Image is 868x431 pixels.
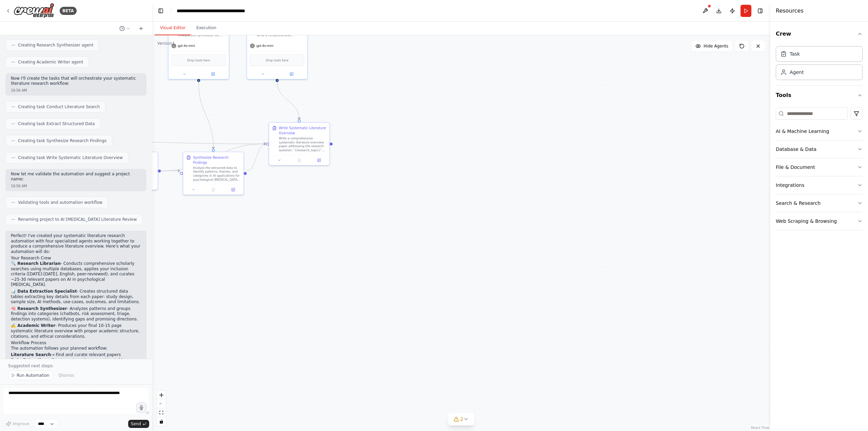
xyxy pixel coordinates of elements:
[60,7,77,15] div: BETA
[776,212,863,230] button: Web Scraping & Browsing
[257,33,304,37] div: Write a comprehensive systematic literature overview paper on {research_topic}. Create well-struc...
[11,172,141,182] p: Now let me validate the automation and suggest a project name:
[155,21,191,35] button: Visual Editor
[177,7,253,14] nav: breadcrumb
[776,86,863,105] button: Tools
[18,59,83,65] span: Creating Academic Writer agent
[157,408,166,417] button: fit view
[266,58,289,63] span: Drop tools here
[193,166,240,181] div: Analyze the extracted data to identify patterns, themes, and categories in AI applications for ps...
[776,194,863,212] button: Search & Research
[460,416,463,423] span: 2
[107,161,155,177] div: Extract key information from each paper identified in the literature search to create a systemati...
[18,42,93,48] span: Creating Research Synthesizer agent
[11,289,77,294] strong: 📊 Data Extraction Specialist
[11,358,141,363] li: → Create systematic comparison tables
[11,306,141,322] p: - Analyzes patterns and groups findings into categories (chatbots, risk assessment, triage, detec...
[247,141,266,173] g: Edge from ad2f0f1b-8c2d-4250-8e51-f1a4a3b06941 to 39852906-3e98-42d2-89c1-578d243dd9d8
[278,71,305,77] button: Open in side panel
[776,140,863,158] button: Database & Data
[704,43,728,49] span: Hide Agents
[131,421,141,427] span: Send
[11,261,141,288] p: - Conducts comprehensive scholarly searches using multiple databases, applies your inclusion crit...
[279,136,326,152] div: Write a comprehensive systematic literature overview paper addressing the research question: "{re...
[11,323,141,339] p: - Produces your final 10-15 page systematic literature overview with proper academic structure, c...
[11,340,141,346] h2: Workflow Process
[128,420,149,428] button: Send
[75,139,266,146] g: Edge from 53b2f5c9-65a4-4fea-94ed-4d1ae2cb1fed to 39852906-3e98-42d2-89c1-578d243dd9d8
[776,24,863,43] button: Crew
[18,104,100,110] span: Creating task Conduct Literature Search
[168,24,229,80] div: Analyze and synthesize the extracted data to identify patterns, themes, and categories of AI appl...
[55,371,78,380] button: Dismiss
[59,373,74,378] span: Dismiss
[11,323,55,328] strong: ✍️ Academic Writer
[178,33,226,37] div: Analyze and synthesize the extracted data to identify patterns, themes, and categories of AI appl...
[776,176,863,194] button: Integrations
[157,391,166,399] button: zoom in
[183,152,244,195] div: Synthesize Research FindingsAnalyze the extracted data to identify patterns, themes, and categori...
[448,413,474,426] button: 2
[275,82,302,119] g: Edge from 0f265725-c626-4413-835f-90711d445f15 to 39852906-3e98-42d2-89c1-578d243dd9d8
[18,155,123,160] span: Creating task Write Systematic Literature Overview
[8,363,144,369] p: Suggested next steps:
[755,6,765,16] button: Hide right sidebar
[3,419,32,428] button: Improve
[776,158,863,176] button: File & Document
[117,24,133,33] button: Switch to previous chat
[18,138,106,143] span: Creating task Synthesize Research Findings
[13,421,29,427] span: Improve
[790,69,804,76] div: Agent
[191,21,222,35] button: Execution
[11,183,141,189] div: 10:56 AM
[157,417,166,426] button: toggle interactivity
[790,51,800,57] div: Task
[203,187,224,193] button: No output available
[776,43,863,85] div: Crew
[11,88,141,93] div: 10:56 AM
[18,200,102,205] span: Validating tools and automation workflow
[11,256,141,261] h2: Your Research Crew
[256,44,273,48] span: gpt-4o-mini
[11,352,51,357] strong: Literature Search
[156,6,165,16] button: Hide left sidebar
[18,217,137,222] span: Renaming project to AI [MEDICAL_DATA] Literature Review
[776,7,804,15] h4: Resources
[161,141,266,173] g: Edge from 5b2e6c2f-a63b-47b4-bcef-cbaf90aa5173 to 39852906-3e98-42d2-89c1-578d243dd9d8
[279,125,326,135] div: Write Systematic Literature Overview
[691,41,732,52] button: Hide Agents
[17,373,50,378] span: Run Automation
[776,122,863,140] button: AI & Machine Learning
[11,261,61,266] strong: 🔍 Research Librarian
[289,157,310,163] button: No output available
[776,105,863,236] div: Tools
[196,82,216,149] g: Edge from bc5e35f3-f31d-4b07-818a-577a4bc15519 to ad2f0f1b-8c2d-4250-8e51-f1a4a3b06941
[11,306,67,311] strong: 🧠 Research Synthesizer
[136,24,146,33] button: Start a new chat
[11,346,141,351] p: The automation follows your planned workflow:
[187,58,210,63] span: Drop tools here
[269,122,330,165] div: Write Systematic Literature OverviewWrite a comprehensive systematic literature overview paper ad...
[751,426,769,430] a: React Flow attribution
[157,399,166,408] button: zoom out
[18,121,95,126] span: Creating task Extract Structured Data
[178,44,195,48] span: gpt-4o-mini
[157,41,175,46] div: Version 1
[161,169,180,173] g: Edge from 5b2e6c2f-a63b-47b4-bcef-cbaf90aa5173 to ad2f0f1b-8c2d-4250-8e51-f1a4a3b06941
[139,182,156,188] button: Open in side panel
[11,76,141,86] p: Now I'll create the tasks that will orchestrate your systematic literature research workflow:
[11,233,141,254] p: Perfect! I've created your systematic literature research automation with four specialized agents...
[11,289,141,305] p: - Creates structured data tables extracting key details from each paper: study design, sample siz...
[136,403,146,413] button: Click to speak your automation idea
[311,157,328,163] button: Open in side panel
[14,3,54,18] img: Logo
[97,152,158,190] div: Extract key information from each paper identified in the literature search to create a systemati...
[8,371,53,380] button: Run Automation
[225,187,242,193] button: Open in side panel
[193,155,240,165] div: Synthesize Research Findings
[157,391,166,426] div: React Flow controls
[246,24,308,80] div: Write a comprehensive systematic literature overview paper on {research_topic}. Create well-struc...
[199,71,227,77] button: Open in side panel
[11,358,47,363] strong: Data Extraction
[11,352,141,358] li: → Find and curate relevant papers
